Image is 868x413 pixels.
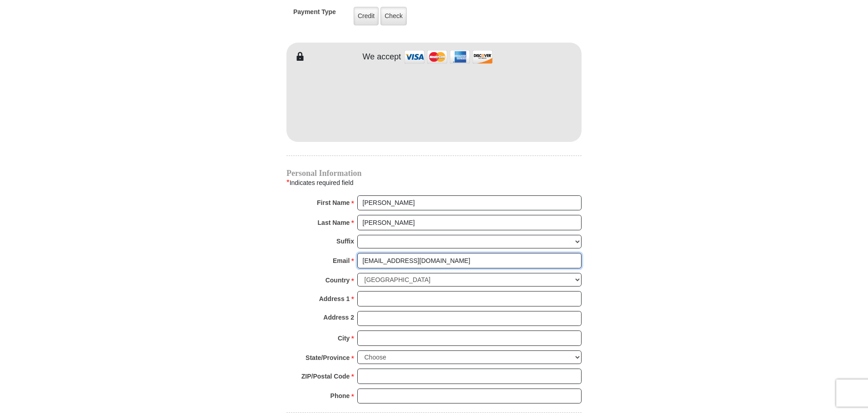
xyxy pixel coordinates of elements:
[354,7,379,25] label: Credit
[403,47,494,67] img: credit cards accepted
[293,8,336,20] h5: Payment Type
[306,351,350,364] strong: State/Province
[380,7,407,25] label: Check
[333,254,350,267] strong: Email
[323,311,354,324] strong: Address 2
[363,52,401,62] h4: We accept
[325,274,350,287] strong: Country
[330,389,350,402] strong: Phone
[338,332,350,345] strong: City
[319,292,350,305] strong: Address 1
[301,370,350,383] strong: ZIP/Postal Code
[286,170,582,177] h4: Personal Information
[317,196,350,209] strong: First Name
[286,177,582,189] div: Indicates required field
[336,235,354,248] strong: Suffix
[318,216,350,229] strong: Last Name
